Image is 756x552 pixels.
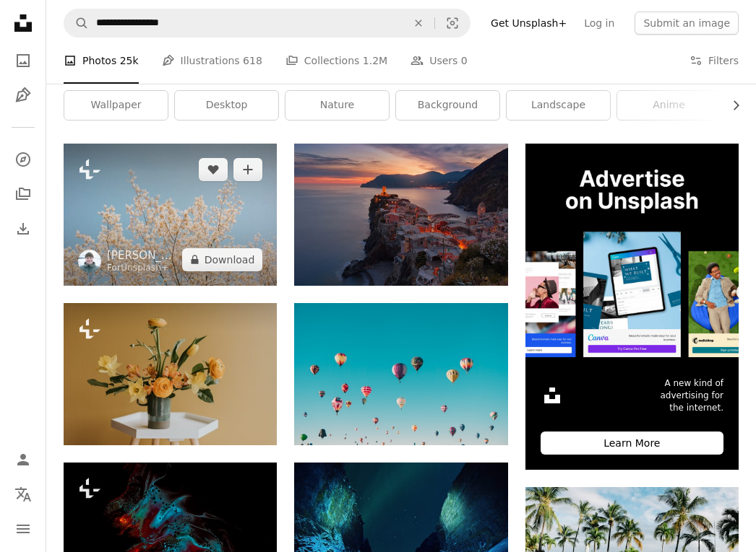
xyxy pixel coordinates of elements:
a: landscape [507,91,610,120]
img: a tree with white flowers against a blue sky [64,144,277,286]
span: 618 [243,53,262,69]
button: Submit an image [635,12,739,35]
img: file-1635990755334-4bfd90f37242image [525,144,739,356]
a: Unsplash+ [121,263,168,273]
div: For [107,263,176,274]
a: Illustrations 618 [162,38,262,84]
a: A new kind of advertising for the internet.Learn More [525,144,739,470]
a: aerial view of village on mountain cliff during orange sunset [294,208,507,221]
a: Collections [9,180,38,209]
a: anime [617,91,721,120]
button: scroll list to the right [723,91,739,120]
a: background [396,91,499,120]
a: Download History [9,214,38,243]
a: [PERSON_NAME] [107,248,176,263]
a: northern lights [294,527,507,540]
a: a tree with white flowers against a blue sky [64,208,277,221]
a: Collections 1.2M [285,38,387,84]
a: a black background with blue, red, and green bubbles [64,516,277,529]
a: Illustrations [9,81,38,110]
button: Menu [9,514,38,543]
a: Log in [575,12,623,35]
button: Add to Collection [233,158,262,181]
div: Learn More [541,431,723,455]
button: Language [9,480,38,509]
img: file-1631306537910-2580a29a3cfcimage [541,384,564,407]
span: 1.2M [363,53,387,69]
a: Log in / Sign up [9,445,38,474]
span: A new kind of advertising for the internet. [645,377,723,413]
button: Search Unsplash [64,9,89,37]
a: Home — Unsplash [9,9,38,40]
span: 0 [461,53,468,69]
button: Visual search [435,9,470,37]
a: Get Unsplash+ [482,12,575,35]
img: Go to Hans Isaacson's profile [78,250,101,273]
a: assorted-color hot air balloons during daytime [294,367,507,380]
a: desktop [175,91,278,120]
a: a vase filled with yellow flowers on top of a white table [64,367,277,380]
img: a vase filled with yellow flowers on top of a white table [64,303,277,445]
button: Clear [403,9,434,37]
a: wallpaper [64,91,168,120]
button: Like [199,158,228,181]
a: nature [285,91,389,120]
img: assorted-color hot air balloons during daytime [294,303,507,445]
a: Explore [9,145,38,174]
form: Find visuals sitewide [64,9,471,38]
button: Filters [690,38,739,84]
img: aerial view of village on mountain cliff during orange sunset [294,144,507,286]
button: Download [182,248,263,271]
a: Photos [9,46,38,75]
a: Users 0 [411,38,468,84]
